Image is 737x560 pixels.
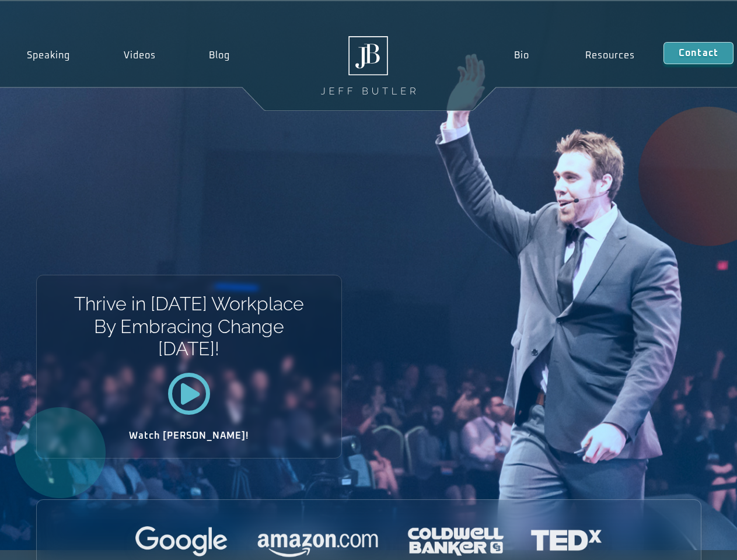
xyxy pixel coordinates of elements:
a: Contact [663,42,733,64]
a: Videos [97,42,183,69]
nav: Menu [485,42,663,69]
a: Blog [182,42,257,69]
h1: Thrive in [DATE] Workplace By Embracing Change [DATE]! [73,293,305,360]
a: Resources [557,42,663,69]
a: Bio [485,42,557,69]
span: Contact [679,48,718,58]
h2: Watch [PERSON_NAME]! [78,431,301,440]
